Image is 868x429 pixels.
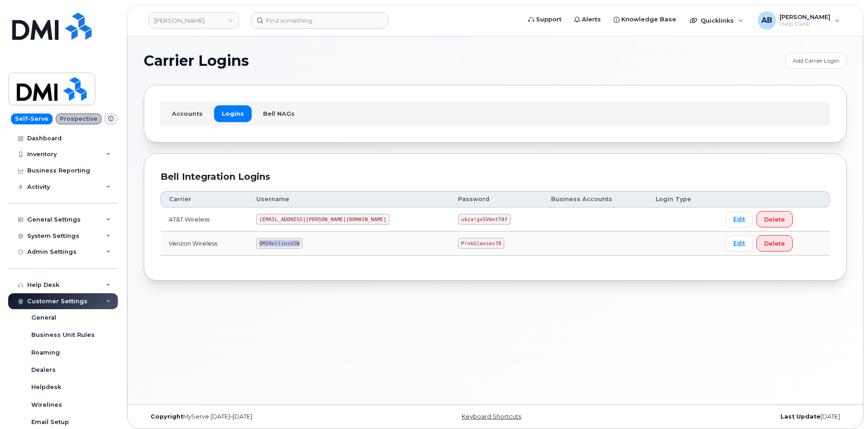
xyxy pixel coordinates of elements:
strong: Last Update [780,413,820,420]
th: Business Accounts [543,191,648,207]
a: Keyboard Shortcuts [462,413,521,420]
code: P!nkGlasses78 [458,238,504,249]
button: Delete [756,235,793,251]
code: DMIRollinsVZW [256,238,302,249]
th: Username [248,191,450,207]
code: [EMAIL_ADDRESS][PERSON_NAME][DOMAIN_NAME] [256,214,390,225]
strong: Copyright [151,413,183,420]
a: Logins [214,105,252,122]
a: Edit [726,236,753,251]
a: Accounts [164,105,210,122]
a: Edit [726,212,753,227]
div: [DATE] [612,413,847,420]
th: Password [450,191,543,207]
span: Carrier Logins [144,54,249,68]
div: MyServe [DATE]–[DATE] [144,413,378,420]
a: Bell NAGs [255,105,302,122]
th: Carrier [161,191,248,207]
button: Delete [756,211,793,227]
th: Login Type [648,191,717,207]
span: Delete [764,215,785,224]
td: Verizon Wireless [161,232,248,256]
code: u$za!gx5VbntTAf [458,214,511,225]
span: Delete [764,239,785,248]
td: AT&T Wireless [161,207,248,232]
a: Add Carrier Login [785,53,847,69]
div: Bell Integration Logins [161,170,830,183]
